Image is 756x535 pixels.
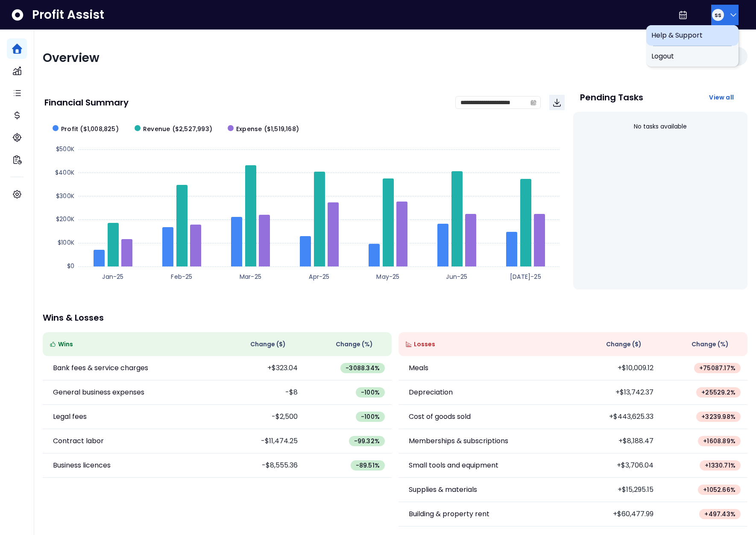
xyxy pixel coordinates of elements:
span: + 1330.71 % [705,461,735,470]
span: + 1052.66 % [703,485,735,494]
span: -100 % [361,388,380,397]
text: Apr-25 [309,272,329,281]
span: + 3239.98 % [701,412,735,421]
p: Cost of goods sold [409,412,471,422]
text: Mar-25 [240,272,261,281]
p: Bank fees & service charges [53,363,148,373]
td: +$15,295.15 [573,478,660,502]
button: View all [702,90,741,105]
td: +$60,477.99 [573,502,660,526]
p: Small tools and equipment [409,460,498,471]
td: -$8,555.36 [217,453,305,478]
div: No tasks available [580,115,741,138]
button: Download [549,95,565,110]
text: $300K [56,192,74,200]
span: -89.51 % [356,461,380,470]
span: Change ( $ ) [250,340,286,349]
p: Memberships & subscriptions [409,436,508,446]
span: Revenue ($2,527,993) [143,125,212,134]
td: -$8 [217,380,305,405]
p: General business expenses [53,387,144,398]
svg: calendar [530,99,536,105]
text: May-25 [376,272,399,281]
text: Jun-25 [446,272,467,281]
p: Financial Summary [44,98,129,107]
span: Overview [43,50,100,66]
text: $200K [56,215,74,223]
p: Pending Tasks [580,93,643,102]
span: ss [715,11,721,19]
span: Help & Support [651,30,733,41]
text: $400K [55,168,74,177]
span: -3088.34 % [346,364,380,372]
span: Change (%) [692,340,729,349]
text: Jan-25 [102,272,123,281]
text: $500K [56,145,74,153]
p: Supplies & materials [409,485,477,495]
p: Meals [409,363,428,373]
span: + 497.43 % [704,510,735,518]
td: +$10,009.12 [573,356,660,380]
span: Change (%) [336,340,373,349]
p: Contract labor [53,436,104,446]
span: -100 % [361,412,380,421]
p: Wins & Losses [43,313,747,322]
span: Change ( $ ) [606,340,642,349]
span: -99.32 % [354,437,380,445]
td: -$11,474.25 [217,429,305,453]
span: View all [709,93,734,102]
p: Depreciation [409,387,453,398]
td: +$13,742.37 [573,380,660,405]
td: -$2,500 [217,405,305,429]
p: Building & property rent [409,509,489,519]
span: Profit Assist [32,7,104,23]
span: Logout [651,51,733,61]
span: + 1608.89 % [703,437,735,445]
span: + 75087.17 % [699,364,735,372]
td: +$8,188.47 [573,429,660,453]
text: $0 [67,262,74,270]
text: Feb-25 [171,272,192,281]
span: Losses [414,340,435,349]
td: +$443,625.33 [573,405,660,429]
text: [DATE]-25 [510,272,541,281]
span: Expense ($1,519,168) [236,125,299,134]
span: Wins [58,340,73,349]
p: Legal fees [53,412,87,422]
td: +$323.04 [217,356,305,380]
td: +$3,706.04 [573,453,660,478]
span: + 25529.2 % [701,388,735,397]
span: Profit ($1,008,825) [61,125,119,134]
text: $100K [58,238,74,247]
p: Business licences [53,460,111,471]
